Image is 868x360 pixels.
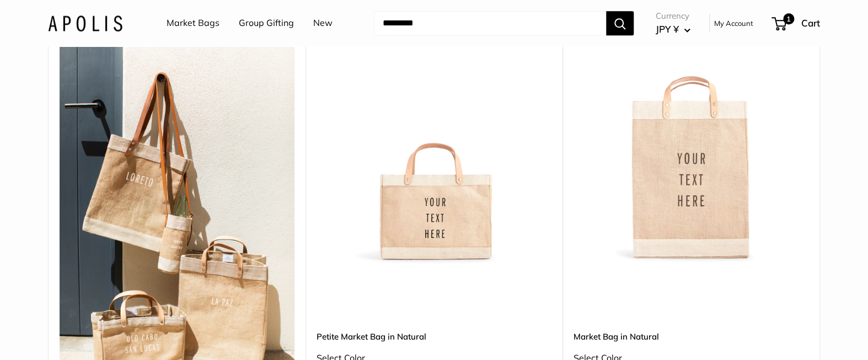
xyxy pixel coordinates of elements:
[656,20,690,38] button: JPY ¥
[574,29,808,264] a: Market Bag in NaturalMarket Bag in Natural
[317,330,551,343] a: Petite Market Bag in Natural
[606,11,634,35] button: Search
[714,17,753,30] a: My Account
[773,14,820,32] a: 1 Cart
[239,15,294,31] a: Group Gifting
[48,15,122,31] img: Apolis
[656,8,690,24] span: Currency
[317,29,551,264] a: Petite Market Bag in Naturaldescription_Effortless style that elevates every moment
[313,15,333,31] a: New
[783,13,794,24] span: 1
[317,29,551,264] img: Petite Market Bag in Natural
[801,17,820,29] span: Cart
[374,11,606,35] input: Search...
[574,29,808,264] img: Market Bag in Natural
[167,15,219,31] a: Market Bags
[656,23,679,35] span: JPY ¥
[574,330,808,343] a: Market Bag in Natural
